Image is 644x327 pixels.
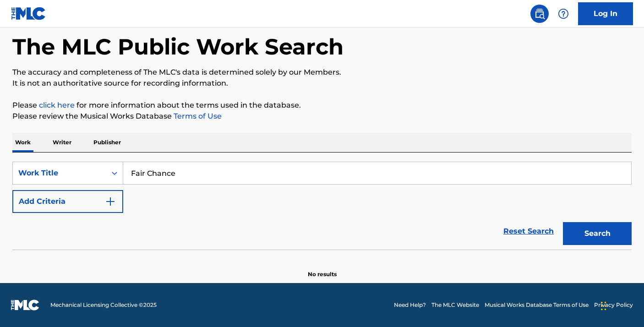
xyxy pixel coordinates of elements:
a: Need Help? [394,301,426,309]
p: Work [12,133,33,152]
button: Search [563,222,632,245]
p: Writer [50,133,74,152]
p: It is not an authoritative source for recording information. [12,78,632,89]
a: Public Search [530,5,549,23]
p: The accuracy and completeness of The MLC's data is determined solely by our Members. [12,67,632,78]
p: Please review the Musical Works Database [12,111,632,122]
img: help [558,8,569,19]
img: MLC Logo [11,7,46,20]
div: Help [554,5,573,23]
div: Work Title [18,168,101,179]
a: Log In [578,2,633,25]
p: No results [308,259,337,278]
a: click here [39,101,75,109]
a: Privacy Policy [594,301,633,309]
h1: The MLC Public Work Search [12,33,344,60]
img: logo [11,300,39,311]
a: The MLC Website [431,301,479,309]
span: Mechanical Licensing Collective © 2025 [50,301,157,309]
a: Musical Works Database Terms of Use [485,301,589,309]
img: search [534,8,545,19]
a: Reset Search [499,221,558,241]
p: Please for more information about the terms used in the database. [12,100,632,111]
iframe: Chat Widget [598,283,644,327]
div: Drag [601,292,606,320]
form: Search Form [12,162,632,250]
img: 9d2ae6d4665cec9f34b9.svg [105,196,116,207]
button: Add Criteria [12,190,123,213]
p: Publisher [91,133,124,152]
a: Terms of Use [172,112,222,120]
